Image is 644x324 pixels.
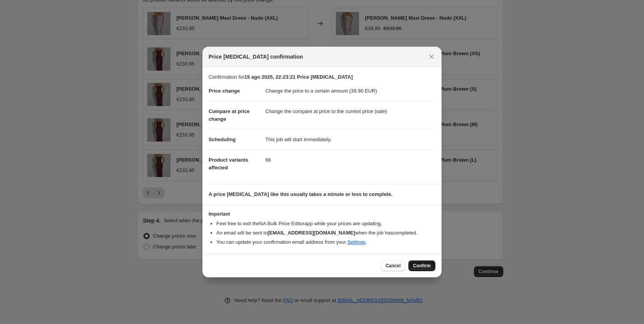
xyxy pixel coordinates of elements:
[216,229,435,237] li: An email will be sent to when the job has completed .
[268,230,355,236] b: [EMAIL_ADDRESS][DOMAIN_NAME]
[216,238,435,246] li: You can update your confirmation email address from your .
[209,73,435,81] p: Confirmation for
[265,150,435,170] dd: 66
[209,157,248,170] span: Product variants affected
[209,137,236,142] span: Scheduling
[265,81,435,101] dd: Change the price to a certain amount (39.90 EUR)
[413,263,431,269] span: Confirm
[426,51,437,62] button: Close
[347,239,366,245] a: Settings
[386,263,401,269] span: Cancel
[209,108,250,122] span: Compare at price change
[209,53,303,61] span: Price [MEDICAL_DATA] confirmation
[209,88,240,94] span: Price change
[408,260,435,271] button: Confirm
[381,260,405,271] button: Cancel
[265,101,435,121] dd: Change the compare at price to the current price (sale)
[209,191,393,197] b: A price [MEDICAL_DATA] like this usually takes a minute or less to complete.
[265,129,435,150] dd: This job will start immediately.
[209,211,435,217] h3: Important
[216,220,435,228] li: Feel free to exit the NA Bulk Price Editor app while your prices are updating.
[244,74,352,80] b: 15 ago 2025, 22:23:21 Price [MEDICAL_DATA]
